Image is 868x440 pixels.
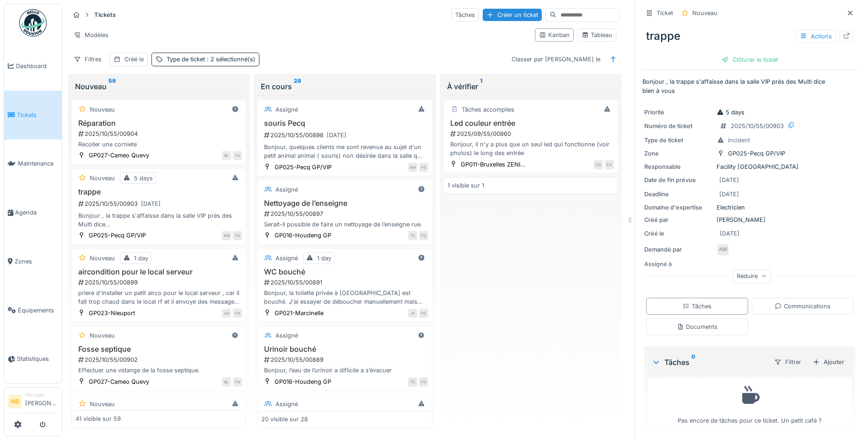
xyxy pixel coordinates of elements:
div: GP025-Pecq GP/VIP [275,163,332,172]
div: AM [222,231,231,240]
h3: WC bouché [261,268,428,276]
div: 2025/10/55/00902 [77,355,242,364]
span: Tickets [17,111,58,119]
span: Dashboard [16,62,58,70]
div: Tâches [683,302,712,311]
div: Bonjour, l’eau de l’urinoir a difiicile a s’évacuer [261,366,428,375]
div: Assigné [275,254,298,263]
div: 41 visible sur 59 [75,415,121,424]
div: AM [717,243,729,256]
a: Tickets [4,91,62,140]
span: Équipements [18,306,58,315]
h3: Nettoyage de l’enseigne [261,199,428,208]
div: Documents [677,322,717,331]
div: Créé le [644,229,713,238]
div: GP016-Houdeng GP [275,231,331,240]
div: Tâches [652,357,766,368]
div: Assigné [275,105,298,114]
span: Zones [15,257,58,266]
div: Réduire [733,270,771,283]
div: Tâches accomplies [462,105,514,114]
a: Statistiques [4,335,62,384]
h3: Réparation [75,119,242,128]
div: Bonjour , la trappe s'affaisse dans la salle VIP près des Multi dice bien à vous [75,211,242,229]
div: Créé par [644,215,713,224]
div: FG [233,377,242,386]
a: Zones [4,237,62,286]
div: Communications [775,302,830,311]
div: CA [594,160,603,169]
sup: 59 [108,81,116,92]
div: GP027-Cameo Quevy [89,151,149,160]
div: Responsable [644,162,713,171]
div: Nouveau [90,400,115,408]
a: Équipements [4,286,62,335]
div: AM [408,163,417,172]
div: 2025/10/55/00904 [77,129,242,138]
img: Badge_color-CXgf-gQk.svg [19,9,47,37]
div: [DATE] [141,199,161,208]
div: Type de ticket [167,55,255,64]
h3: Urinoir bouché [261,345,428,354]
div: FG [419,231,428,240]
div: Nouveau [90,174,115,182]
div: Kanban [539,31,570,39]
div: GP025-Pecq GP/VIP [728,149,785,158]
div: FG [419,309,428,318]
div: Nouveau [692,9,717,17]
a: Agenda [4,188,62,237]
div: GP021-Marcinelle [275,309,323,317]
div: Deadline [644,190,713,199]
div: [DATE] [720,229,739,238]
span: Agenda [15,208,58,217]
div: 1 visible sur 1 [447,181,484,190]
div: FG [233,309,242,318]
div: TS [408,377,417,386]
div: Tableau [582,31,612,39]
sup: 1 [480,81,482,92]
div: FG [419,377,428,386]
div: 2025/10/55/00899 [77,278,242,287]
div: Bonjour, quelques clients me sont revenue au sujet d'un petit animal animal ( souris) non désirée... [261,143,428,160]
div: FG [605,160,614,169]
div: Tâches [451,8,479,21]
a: Dashboard [4,42,62,91]
div: Filtrer [770,355,805,369]
div: FG [419,163,428,172]
div: FG [233,151,242,160]
strong: Tickets [91,11,119,19]
div: Recoller une corniete [75,140,242,149]
div: GP023-Nieuport [89,309,135,317]
p: Bonjour , la trappe s'affaisse dans la salle VIP près des Multi dice bien à vous [642,77,857,95]
div: Modèles [70,28,113,42]
div: 2025/09/55/00860 [449,129,614,138]
a: Maintenance [4,140,62,188]
a: NB Manager[PERSON_NAME] [8,392,58,413]
div: 2025/10/55/00898 [263,129,428,141]
div: Nouveau [90,105,115,114]
div: GP011-Bruxelles ZENI... [461,160,526,169]
h3: Fosse septique [75,345,242,354]
div: GP025-Pecq GP/VIP [89,231,146,240]
div: Numéro de ticket [644,122,713,130]
div: Assigné [275,185,298,194]
div: 1 day [134,254,148,263]
div: Bonjour, la toilette privée à [GEOGRAPHIC_DATA] est bouché. J'ai essayer de déboucher manuellemen... [261,289,428,306]
h3: Led couleur entrée [447,119,614,128]
div: AS [222,309,231,318]
div: [DATE] [719,190,739,199]
div: Clôturer le ticket [718,54,782,66]
div: Serait-il possible de faire un nettoyage de l’enseigne rue. [261,220,428,229]
li: NB [8,395,22,408]
div: Incident [728,136,750,145]
sup: 28 [294,81,301,92]
div: [PERSON_NAME] [644,215,855,224]
h3: trappe [75,188,242,196]
div: Nouveau [90,254,115,263]
div: Domaine d'expertise [644,203,713,212]
div: Assigné à [644,260,713,268]
div: Ajouter [809,356,848,368]
div: Créé le [124,55,144,64]
div: 2025/10/55/00889 [263,355,428,364]
div: 1 day [317,254,331,263]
